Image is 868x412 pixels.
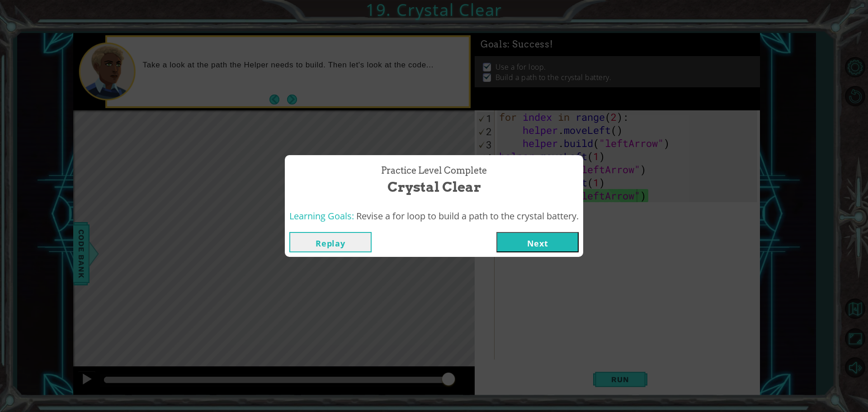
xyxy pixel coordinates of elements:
[289,232,372,252] button: Replay
[496,232,579,252] button: Next
[356,210,579,222] span: Revise a for loop to build a path to the crystal battery.
[387,177,481,197] span: Crystal Clear
[289,210,354,222] span: Learning Goals:
[381,164,487,177] span: Practice Level Complete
